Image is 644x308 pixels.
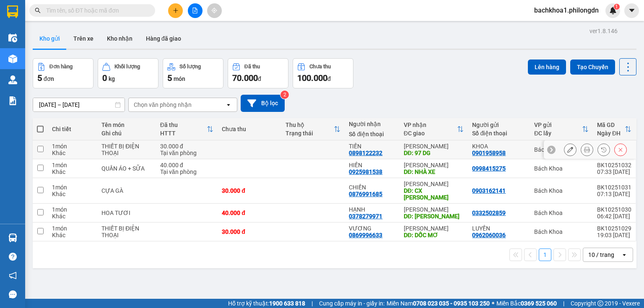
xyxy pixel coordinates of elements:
[52,213,93,220] div: Khác
[211,8,217,13] span: aim
[624,3,639,18] button: caret-down
[615,4,618,10] span: 1
[160,130,207,137] div: HTTT
[472,143,526,150] div: KHOA
[293,58,353,88] button: Chưa thu100.000đ
[52,150,93,156] div: Khác
[46,6,145,15] input: Tìm tên, số ĐT hoặc mã đơn
[349,143,395,150] div: TIẾN
[349,225,395,232] div: VƯƠNG
[597,206,631,213] div: BK10251030
[52,184,93,191] div: 1 món
[33,58,93,88] button: Đơn hàng5đơn
[349,206,395,213] div: HẠNH
[286,130,334,137] div: Trạng thái
[597,162,631,168] div: BK10251032
[349,232,382,238] div: 0869996633
[188,3,203,18] button: file-add
[570,60,615,75] button: Tạo Chuyến
[349,213,382,220] div: 0378279971
[163,58,223,88] button: Số lượng5món
[244,64,260,70] div: Đã thu
[8,54,17,63] img: warehouse-icon
[35,8,41,13] span: search
[534,187,589,194] div: Bách Khoa
[222,210,277,216] div: 40.000 đ
[404,213,464,220] div: DĐ: GIA TÂN
[597,168,631,175] div: 07:33 [DATE]
[139,28,188,49] button: Hàng đã giao
[597,130,625,137] div: Ngày ĐH
[564,143,576,156] div: Sửa đơn hàng
[534,165,589,172] div: Bách Khoa
[222,126,277,132] div: Chưa thu
[109,75,115,82] span: kg
[593,118,636,140] th: Toggle SortBy
[597,213,631,220] div: 06:42 [DATE]
[472,130,526,137] div: Số điện thoại
[173,8,179,13] span: plus
[8,75,17,84] img: warehouse-icon
[102,73,107,83] span: 0
[539,248,551,261] button: 1
[156,118,218,140] th: Toggle SortBy
[387,299,490,308] span: Miền Nam
[49,64,73,70] div: Đơn hàng
[521,300,557,307] strong: 0369 525 060
[309,64,331,70] div: Chưa thu
[33,98,125,111] input: Select a date range.
[52,162,93,168] div: 1 món
[167,73,172,83] span: 5
[404,150,464,156] div: DĐ: 97 DG
[597,184,631,191] div: BK10251031
[534,146,589,153] div: Bách Khoa
[597,225,631,232] div: BK10251029
[472,122,526,128] div: Người gửi
[312,299,313,308] span: |
[492,302,494,305] span: ⚪️
[8,233,17,242] img: warehouse-icon
[222,187,277,194] div: 30.000 đ
[241,95,285,112] button: Bộ lọc
[404,168,464,175] div: DĐ: NHÀ XE
[404,122,457,128] div: VP nhận
[286,122,334,128] div: Thu hộ
[8,96,17,105] img: solution-icon
[134,101,192,109] div: Chọn văn phòng nhận
[534,122,582,128] div: VP gửi
[101,165,152,172] div: QUẦN ÁO + SỮA
[327,75,331,82] span: đ
[349,168,382,175] div: 0925981538
[404,130,457,137] div: ĐC giao
[232,73,258,83] span: 70.000
[472,232,506,238] div: 0962060036
[269,300,305,307] strong: 1900 633 818
[192,8,198,13] span: file-add
[174,75,185,82] span: món
[52,143,93,150] div: 1 món
[179,64,201,70] div: Số lượng
[597,300,603,306] span: copyright
[98,58,158,88] button: Khối lượng0kg
[472,210,506,216] div: 0332502859
[621,251,628,258] svg: open
[9,290,17,298] span: message
[44,75,54,82] span: đơn
[37,73,42,83] span: 5
[228,58,288,88] button: Đã thu70.000đ
[349,191,382,197] div: 0876991685
[413,300,490,307] strong: 0708 023 035 - 0935 103 250
[597,191,631,197] div: 07:13 [DATE]
[258,75,261,82] span: đ
[160,168,214,175] div: Tại văn phòng
[628,7,636,14] span: caret-down
[597,122,625,128] div: Mã GD
[52,168,93,175] div: Khác
[400,118,468,140] th: Toggle SortBy
[52,191,93,197] div: Khác
[67,28,100,49] button: Trên xe
[404,232,464,238] div: DĐ: DỐC MƠ
[496,299,557,308] span: Miền Bắc
[534,130,582,137] div: ĐC lấy
[100,28,139,49] button: Kho nhận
